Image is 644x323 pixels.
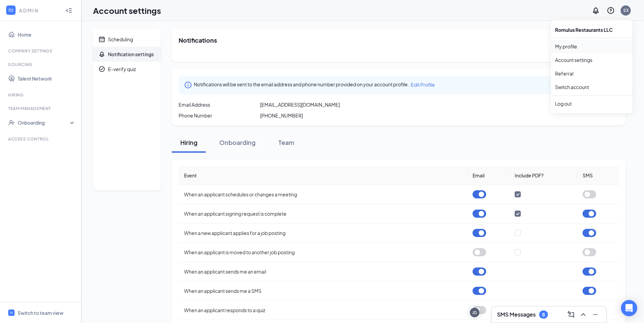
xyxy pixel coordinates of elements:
svg: Calendar [98,36,105,43]
div: Onboarding [219,138,256,147]
svg: QuestionInfo [607,6,615,15]
th: Email [467,166,509,185]
svg: CheckmarkCircle [98,66,105,72]
div: Switch to team view [18,309,63,316]
td: When an applicant is moved to another job posting [179,243,467,262]
div: E-verify quiz [108,66,136,72]
svg: WorkstreamLogo [9,310,14,315]
div: Notification settings [108,51,154,58]
div: JD [472,310,477,316]
th: SMS [577,166,619,185]
div: Team [276,138,296,147]
td: When an applicant signing request is complete [179,204,467,223]
div: Log out [555,100,628,107]
div: Romulus Restaurants LLC [551,23,632,37]
div: Open Intercom Messenger [621,300,637,316]
span: Edit Profile [411,82,435,88]
span: Email Address [179,101,210,108]
td: When an applicant sends me a SMS [179,281,467,301]
a: My profile [555,43,628,50]
a: Edit Profile [411,81,435,89]
div: Sourcing [8,62,74,67]
button: ChevronUp [578,309,589,320]
div: Company Settings [8,48,74,54]
div: 8 [542,312,545,318]
div: Scheduling [108,36,133,43]
div: Access control [8,136,74,142]
div: Hiring [179,138,199,147]
svg: UserCheck [8,119,15,126]
button: Minimize [590,309,601,320]
div: Team Management [8,106,74,111]
a: Talent Network [18,72,76,85]
td: When a new applicant applies for a job posting [179,223,467,243]
td: When an applicant responds to a quiz [179,301,467,320]
span: Notifications will be sent to the email address and phone number provided on your account profile. [194,81,409,89]
td: When an applicant schedules or changes a meeting [179,185,467,204]
button: ComposeMessage [566,309,576,320]
div: S3 [623,7,628,13]
a: CheckmarkCircleE-verify quiz [93,62,161,77]
div: Hiring [8,92,74,98]
span: [EMAIL_ADDRESS][DOMAIN_NAME] [260,101,340,108]
div: ADMIN [19,7,59,14]
a: Account settings [555,57,628,63]
span: Phone Number [179,112,212,119]
th: Include PDF? [509,166,577,185]
svg: WorkstreamLogo [7,7,14,14]
a: CalendarScheduling [93,32,161,47]
a: Referral [555,70,628,77]
a: BellNotification settings [93,47,161,62]
h1: Account settings [93,5,161,16]
a: Switch account [555,84,589,90]
td: When an applicant sends me an email [179,262,467,281]
span: [PHONE_NUMBER] [260,112,303,119]
svg: Notifications [592,6,600,15]
svg: Collapse [66,7,72,14]
h2: Notifications [179,36,619,44]
svg: ChevronUp [579,310,587,319]
th: Event [179,166,467,185]
svg: ComposeMessage [567,310,575,319]
svg: Minimize [591,310,600,319]
h3: SMS Messages [497,311,536,318]
svg: Info [184,81,192,89]
a: Home [18,28,76,41]
div: Onboarding [18,119,70,126]
svg: Bell [98,51,105,58]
